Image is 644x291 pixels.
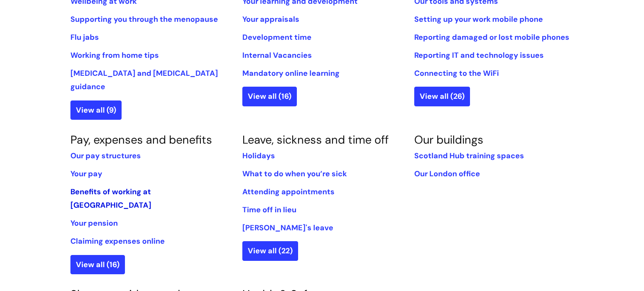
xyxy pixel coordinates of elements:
[70,14,218,24] a: Supporting you through the menopause
[414,169,480,179] a: Our London office
[242,187,335,197] a: Attending appointments
[70,218,118,228] a: Your pension
[242,151,275,161] a: Holidays
[414,50,544,60] a: Reporting IT and technology issues
[70,187,151,210] a: Benefits of working at [GEOGRAPHIC_DATA]
[70,100,122,120] a: View all (9)
[414,87,470,106] a: View all (26)
[414,14,543,24] a: Setting up your work mobile phone
[242,205,296,215] a: Time off in lieu
[414,32,569,42] a: Reporting damaged or lost mobile phones
[414,151,524,161] a: Scotland Hub training spaces
[70,68,218,92] a: [MEDICAL_DATA] and [MEDICAL_DATA] guidance
[70,32,99,42] a: Flu jabs
[70,132,212,147] a: Pay, expenses and benefits
[242,223,333,233] a: [PERSON_NAME]'s leave
[70,151,141,161] a: Our pay structures
[242,241,298,260] a: View all (22)
[242,132,389,147] a: Leave, sickness and time off
[70,236,165,246] a: Claiming expenses online
[242,68,340,78] a: Mandatory online learning
[242,32,312,42] a: Development time
[414,132,483,147] a: Our buildings
[70,169,102,179] a: Your pay
[242,169,347,179] a: What to do when you’re sick
[242,14,299,24] a: Your appraisals
[414,68,499,78] a: Connecting to the WiFi
[70,50,159,60] a: Working from home tips
[242,50,312,60] a: Internal Vacancies
[242,87,297,106] a: View all (16)
[70,255,125,274] a: View all (16)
